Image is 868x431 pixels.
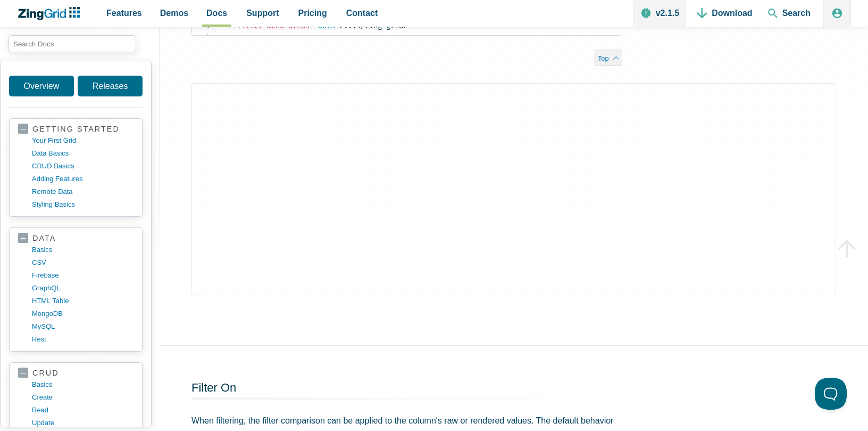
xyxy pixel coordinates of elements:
a: CSV [32,256,133,269]
span: " [314,21,318,30]
iframe: Toggle Customer Support [815,378,847,410]
span: > [403,21,407,30]
a: HTML table [32,295,133,307]
a: firebase [32,269,133,282]
span: Support [246,6,279,20]
a: create [32,391,133,404]
span: Features [106,6,142,20]
a: ZingChart Logo. Click to return to the homepage [17,7,86,20]
a: CRUD basics [32,160,133,173]
a: getting started [18,124,133,134]
a: update [32,417,133,429]
a: Releases [78,76,143,96]
a: crud [18,368,133,378]
a: MongoDB [32,307,133,320]
input: search input [9,35,136,52]
span: Demos [160,6,188,20]
a: rest [32,333,133,346]
span: Pricing [298,6,327,20]
iframe: Demo loaded in iFrame [191,83,836,296]
a: basics [32,243,133,256]
a: data basics [32,147,133,160]
span: Contact [346,6,378,20]
a: data [18,233,133,243]
a: read [32,404,133,417]
span: " [335,21,339,30]
span: filter-menu-areas [237,21,310,30]
span: zing-grid [356,21,403,30]
span: > [339,21,344,30]
a: remote data [32,185,133,198]
a: Filter On [191,381,236,394]
a: adding features [32,173,133,185]
span: </ [356,21,365,30]
span: = [310,21,314,30]
a: MySQL [32,320,133,333]
a: GraphQL [32,282,133,295]
a: styling basics [32,198,133,211]
span: Docs [206,6,227,20]
a: your first grid [32,134,133,147]
a: Overview [9,76,74,96]
span: both [310,21,339,30]
a: basics [32,378,133,391]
